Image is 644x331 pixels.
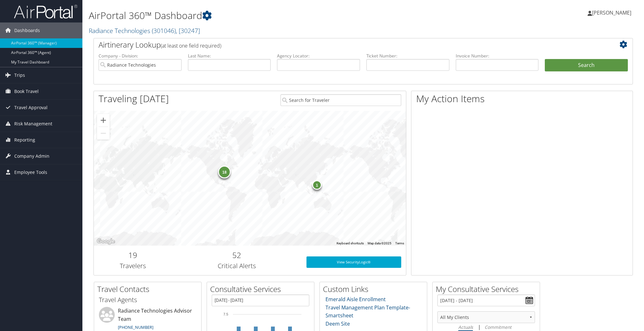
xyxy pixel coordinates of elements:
[395,242,404,245] a: Terms
[89,26,200,35] a: Radiance Technologies
[14,67,25,83] span: Trips
[176,26,200,35] span: , [ 30247 ]
[306,256,401,268] a: View SecurityLogic®
[161,42,221,49] span: (at least one field required)
[280,94,401,106] input: Search for Traveler
[545,59,628,72] button: Search
[99,53,182,59] label: Company - Division:
[118,324,153,330] a: [PHONE_NUMBER]
[323,284,427,295] h2: Custom Links
[97,284,201,295] h2: Travel Contacts
[458,324,473,330] i: Actuals
[14,100,48,116] span: Travel Approval
[99,295,196,304] h3: Travel Agents
[588,3,638,22] a: [PERSON_NAME]
[97,114,110,127] button: Zoom in
[14,116,52,132] span: Risk Management
[89,9,455,22] h1: AirPortal 360™ Dashboard
[456,53,539,59] label: Invoice Number:
[592,9,631,16] span: [PERSON_NAME]
[437,323,535,331] div: |
[14,164,47,180] span: Employee Tools
[485,324,512,330] i: Commitment
[14,4,77,19] img: airportal-logo.png
[223,312,228,316] tspan: 7.5
[177,261,297,270] h3: Critical Alerts
[99,261,167,270] h3: Travelers
[152,26,176,35] span: ( 301046 )
[312,180,322,190] div: 1
[99,39,583,50] h2: Airtinerary Lookup
[188,53,271,59] label: Last Name:
[14,23,40,38] span: Dashboards
[337,241,364,246] button: Keyboard shortcuts
[97,127,110,140] button: Zoom out
[177,250,297,261] h2: 52
[14,148,49,164] span: Company Admin
[277,53,360,59] label: Agency Locator:
[99,92,169,105] h1: Traveling [DATE]
[325,296,386,303] a: Emerald Aisle Enrollment
[14,83,39,99] span: Book Travel
[411,92,633,105] h1: My Action Items
[95,237,116,246] img: Google
[325,304,410,319] a: Travel Management Plan Template- Smartsheet
[218,166,231,178] div: 18
[436,284,540,295] h2: My Consultative Services
[99,250,167,261] h2: 19
[366,53,449,59] label: Ticket Number:
[368,242,391,245] span: Map data ©2025
[95,237,116,246] a: Open this area in Google Maps (opens a new window)
[14,132,35,148] span: Reporting
[210,284,314,295] h2: Consultative Services
[325,320,350,327] a: Deem Site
